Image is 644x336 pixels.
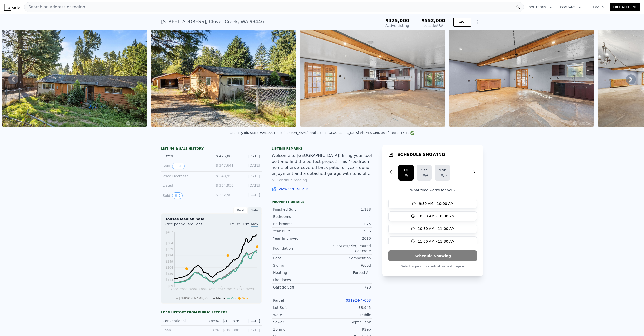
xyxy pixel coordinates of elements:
img: Lotside [4,4,20,11]
div: Welcome to [GEOGRAPHIC_DATA]! Bring your tool belt and find the perfect project! This 4-bedroom h... [272,153,372,177]
div: Water [273,312,322,317]
div: [DATE] [243,328,260,333]
span: 9:30 AM - 10:00 AM [419,201,454,206]
p: Select in person or virtual on next page → [388,263,477,269]
div: Houses Median Sale [164,217,258,222]
div: 720 [322,285,371,290]
img: Sale: 169784835 Parcel: 100475183 [300,30,445,127]
div: RSep [322,327,371,332]
span: Active Listing [385,24,409,28]
span: $ 347,641 [216,163,234,167]
button: 9:30 AM - 10:00 AM [388,199,477,208]
div: [DATE] [238,174,260,179]
a: Log In [587,5,610,10]
h1: SCHEDULE SHOWING [397,152,445,158]
div: Lotside ARV [421,23,445,28]
img: NWMLS Logo [410,131,414,135]
span: 10Y [243,222,249,226]
div: 1 [322,277,371,282]
span: Search an address or region [24,4,85,10]
span: $552,000 [421,18,445,23]
div: Composition [322,256,371,261]
div: [STREET_ADDRESS] , Clover Creek , WA 98446 [161,18,264,25]
tspan: $294 [165,254,173,257]
tspan: $462 [165,230,173,234]
div: Foundation [273,246,322,251]
div: Garage Sqft [273,285,322,290]
tspan: 2023 [246,287,254,291]
div: Zoning [273,327,322,332]
div: Courtesy of NWMLS (#2419021) and [PERSON_NAME] Real Estate [GEOGRAPHIC_DATA] via MLS GRID as of [... [230,131,415,135]
div: Loan [163,328,198,333]
span: $ 232,500 [216,193,234,197]
a: Free Account [610,3,640,11]
div: Public [322,312,371,317]
div: Fireplaces [273,277,322,282]
tspan: $114 [165,278,173,282]
div: 1956 [322,229,371,234]
div: [DATE] [238,192,260,199]
div: Finished Sqft [273,207,322,212]
div: [DATE] [238,183,260,188]
div: 10/3 [403,173,410,178]
div: 38,945 [322,305,371,310]
button: Schedule Showing [388,250,477,261]
a: View Virtual Tour [272,187,372,192]
span: Metro [216,297,225,300]
tspan: $204 [165,266,173,269]
span: $ 364,950 [216,183,234,187]
div: Sat [421,168,428,173]
div: 10/4 [421,173,428,178]
img: Sale: 169784835 Parcel: 100475183 [449,30,594,127]
div: Sale [248,207,262,214]
a: 031924-4-003 [346,298,371,302]
span: $ 425,000 [216,154,234,158]
span: [PERSON_NAME] Co. [179,297,210,300]
div: [DATE] [243,318,260,323]
span: $425,000 [385,18,409,23]
button: SAVE [453,18,471,27]
div: LISTING & SALE HISTORY [161,147,262,152]
div: Forced Air [322,270,371,275]
div: 10/6 [439,173,446,178]
div: Parcel [273,298,322,303]
div: Heating [273,270,322,275]
button: 10:00 AM - 10:30 AM [388,211,477,221]
tspan: 2011 [208,287,216,291]
div: [DATE] [238,154,260,159]
tspan: $249 [165,260,173,263]
button: View historical data [172,163,184,169]
button: Fri10/3 [398,165,414,181]
div: Property details [272,200,372,204]
img: Sale: 169784835 Parcel: 100475183 [2,30,147,127]
button: Continue reading [272,178,307,183]
div: 2010 [322,236,371,241]
div: 1.75 [322,221,371,226]
span: 1Y [230,222,234,226]
div: [DATE] [238,163,260,169]
div: Septic Tank [322,320,371,325]
span: 3Y [236,222,240,226]
button: 11:00 AM - 11:30 AM [388,236,477,246]
div: 4 [322,214,371,219]
button: Show Options [473,17,483,27]
span: 10:00 AM - 10:30 AM [418,214,455,219]
span: 10:30 AM - 11:00 AM [418,226,455,231]
tspan: 2008 [199,287,207,291]
div: Price Decrease [163,174,207,179]
span: Zip [231,297,236,300]
div: Siding [273,263,322,268]
div: Roof [273,256,322,261]
div: Lot Sqft [273,305,322,310]
div: 6% [201,328,219,333]
button: Sat10/4 [417,165,432,181]
div: Listed [163,183,207,188]
tspan: $384 [165,241,173,245]
div: Rent [233,207,248,214]
tspan: 2014 [218,287,226,291]
tspan: 2003 [180,287,188,291]
div: Sold [163,192,207,199]
div: $312,876 [222,318,239,323]
button: View historical data [172,192,183,199]
img: Sale: 169784835 Parcel: 100475183 [151,30,296,127]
